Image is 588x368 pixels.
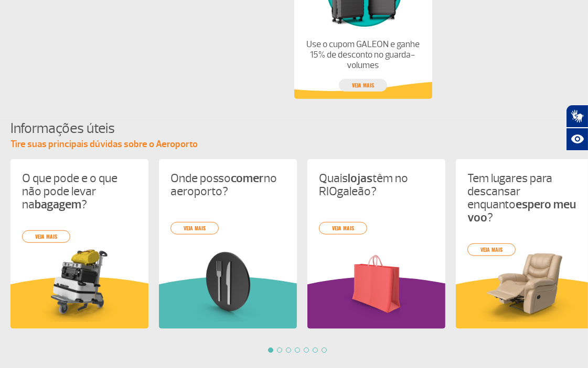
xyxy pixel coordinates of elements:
button: Abrir recursos assistivos. [566,128,588,151]
button: Abrir tradutor de língua de sinais. [566,105,588,128]
a: veja mais [22,230,70,243]
strong: lojas [348,171,372,186]
img: card%20informa%C3%A7%C3%B5es%201.png [22,247,137,322]
p: Tem lugares para descansar enquanto ? [467,172,582,224]
a: veja mais [319,222,367,235]
a: veja mais [467,243,516,256]
a: veja mais [339,79,387,92]
div: Plugin de acessibilidade da Hand Talk. [566,105,588,151]
img: card%20informa%C3%A7%C3%B5es%206.png [319,247,434,322]
p: O que pode e o que não pode levar na ? [22,172,137,211]
p: Onde posso no aeroporto? [170,172,285,198]
strong: bagagem [35,197,81,212]
p: Use o cupom GALEON e ganhe 15% de desconto no guarda-volumes [303,39,423,71]
strong: comer [231,171,264,186]
p: Quais têm no RIOgaleão? [319,172,434,198]
img: verdeInformacoesUteis.svg [159,277,297,329]
a: veja mais [170,222,219,235]
strong: espero meu voo [467,197,576,225]
img: amareloInformacoesUteis.svg [10,277,148,329]
img: card%20informa%C3%A7%C3%B5es%204.png [467,247,582,322]
p: Tire suas principais dúvidas sobre o Aeroporto [10,138,588,151]
img: roxoInformacoesUteis.svg [307,277,445,329]
h4: Informações úteis [10,119,588,138]
img: card%20informa%C3%A7%C3%B5es%208.png [170,247,285,322]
